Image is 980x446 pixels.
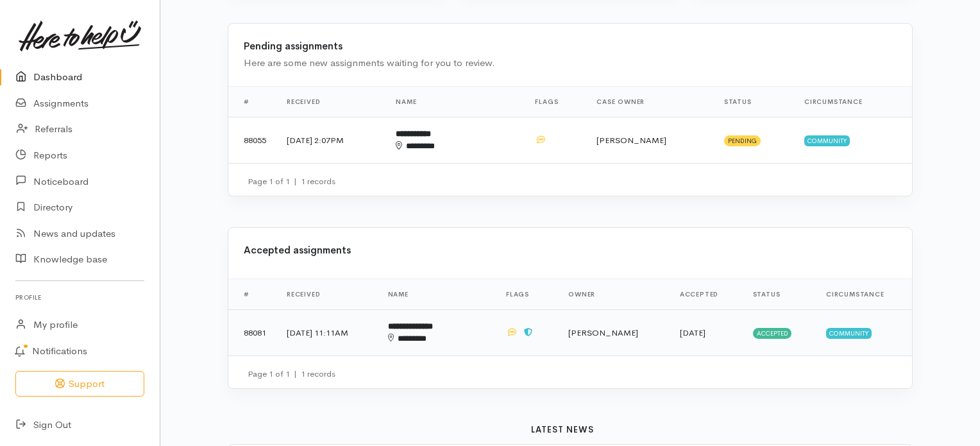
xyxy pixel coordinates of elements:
th: Circumstance [816,279,912,309]
small: Page 1 of 1 1 records [248,368,335,379]
h6: Profile [15,289,144,306]
th: Name [385,86,525,117]
th: Circumstance [794,86,912,117]
small: Page 1 of 1 1 records [248,176,335,187]
td: [PERSON_NAME] [586,117,714,163]
th: Received [276,86,385,117]
th: Status [743,279,816,309]
th: # [228,86,276,117]
th: Owner [558,279,670,309]
div: Here are some new assignments waiting for you to review. [244,56,897,71]
span: Community [826,328,872,338]
th: Received [276,279,378,309]
th: Case Owner [586,86,714,117]
td: 88081 [228,309,276,356]
td: [DATE] 11:11AM [276,309,378,356]
span: Accepted [753,328,792,338]
th: Flags [496,279,558,309]
span: | [294,368,297,379]
button: Support [15,371,144,397]
th: # [228,279,276,309]
b: Pending assignments [244,40,342,52]
th: Status [714,86,794,117]
th: Accepted [670,279,743,309]
td: [DATE] 2:07PM [276,117,385,163]
span: Pending [724,135,761,146]
th: Flags [525,86,586,117]
td: 88055 [228,117,276,163]
b: Accepted assignments [244,244,351,256]
th: Name [378,279,496,309]
span: | [294,176,297,187]
span: Community [804,135,850,146]
time: [DATE] [680,327,705,338]
td: [PERSON_NAME] [558,309,670,356]
b: Latest news [531,424,594,435]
